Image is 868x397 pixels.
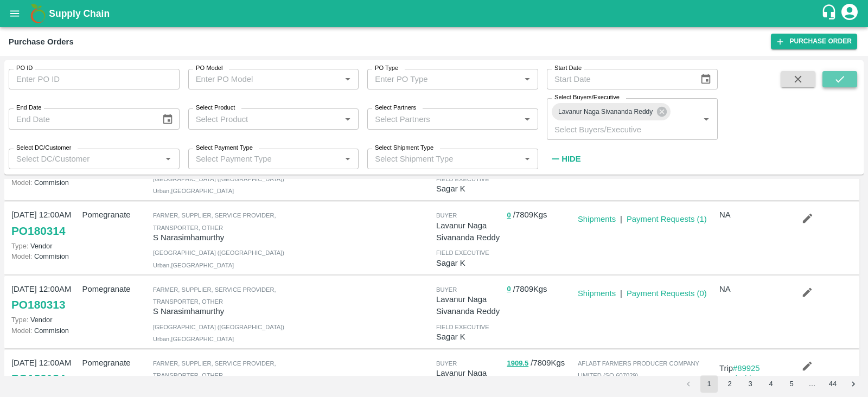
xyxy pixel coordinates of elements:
p: [DATE] 12:00AM [11,357,78,369]
p: NA [719,283,786,295]
div: … [803,379,821,389]
a: Payment Requests (1) [627,215,707,223]
button: Open [520,112,534,126]
button: 0 [507,209,510,222]
span: buyer [436,212,457,219]
p: Commision [11,177,78,188]
button: Open [341,112,355,126]
button: 1909.5 [507,357,528,370]
input: Enter PO Model [192,72,338,86]
button: 0 [507,283,510,296]
p: Sagar K [436,331,502,343]
div: Purchase Orders [9,35,74,49]
label: PO ID [16,64,33,73]
p: / 7809 Kgs [507,283,573,296]
button: Hide [547,150,584,168]
a: PO180184 [11,369,65,388]
a: Shipments [578,215,616,223]
label: PO Model [196,64,223,73]
div: account of current user [840,2,859,25]
button: Choose date [695,69,716,89]
span: Lavanur Naga Sivananda Reddy [552,106,659,118]
p: Lavanur Naga Sivananda Reddy [436,220,502,244]
div: Lavanur Naga Sivananda Reddy [552,103,671,120]
a: Payment Requests (0) [627,289,707,298]
label: Select DC/Customer [16,144,71,152]
input: Select DC/Customer [12,152,158,166]
p: [DATE] 12:00AM [11,209,78,221]
span: AFLABT FARMERS PRODUCER COMPANY LIMITED (SO-607029) [578,360,699,379]
input: Select Buyers/Executive [550,122,682,136]
p: / 7809 Kgs [507,209,573,221]
span: Model: [11,252,32,260]
p: S Narasimhamurthy [153,305,290,317]
span: Model: [11,178,32,187]
span: field executive [436,324,489,330]
label: PO Type [375,64,398,73]
a: Purchase Order [771,34,857,49]
p: Lavanur Naga Sivananda Reddy [436,367,502,392]
img: logo [27,3,49,24]
button: page 1 [700,375,718,393]
span: Farmer, Supplier, Service Provider, Transporter, Other [153,360,276,379]
p: / 7809 Kgs [507,357,573,369]
p: S Narasimhamurthy [153,232,290,244]
label: Select Payment Type [196,144,253,152]
p: Vendor [11,241,78,251]
p: [DATE] 12:00AM [11,283,78,295]
button: Go to page 4 [762,375,780,393]
label: Select Product [196,104,235,112]
span: [GEOGRAPHIC_DATA] ([GEOGRAPHIC_DATA]) Urban , [GEOGRAPHIC_DATA] [153,324,284,342]
span: buyer [436,360,457,367]
a: Shipments [578,289,616,298]
button: Go to page 2 [721,375,738,393]
input: Start Date [547,69,691,89]
button: Open [161,152,175,166]
a: #89925 [733,364,760,373]
div: | [616,283,622,299]
a: PO180314 [11,221,65,241]
p: Trip [719,362,786,374]
label: Select Shipment Type [375,144,433,152]
a: Supply Chain [49,6,821,21]
input: Select Partners [371,112,517,126]
button: Go to page 5 [783,375,800,393]
input: Select Payment Type [192,152,324,166]
button: Open [341,152,355,166]
span: Model: [11,326,32,335]
label: Select Partners [375,104,416,112]
p: NA [719,209,786,221]
button: Open [520,152,534,166]
b: Supply Chain [49,8,110,19]
button: open drawer [2,1,27,26]
p: Sagar K [436,183,502,195]
button: Open [341,72,355,86]
a: PO180313 [11,295,65,315]
span: Type: [11,242,28,250]
p: Sagar K [436,257,502,269]
p: Pomegranate [82,283,148,295]
input: Select Shipment Type [371,152,517,166]
label: Select Buyers/Executive [554,93,620,102]
button: Go to page 44 [824,375,841,393]
button: Open [699,112,713,126]
p: Commision [11,251,78,261]
span: Type: [11,316,28,324]
button: Choose date [157,109,178,130]
button: Go to next page [845,375,862,393]
p: Pomegranate [82,209,148,221]
p: Lavanur Naga Sivananda Reddy [436,293,502,318]
div: | [616,209,622,225]
p: Commision [11,325,78,336]
p: Vendor [11,315,78,325]
span: [GEOGRAPHIC_DATA] ([GEOGRAPHIC_DATA]) Urban , [GEOGRAPHIC_DATA] [153,249,284,268]
div: customer-support [821,4,840,23]
span: Farmer, Supplier, Service Provider, Transporter, Other [153,286,276,305]
strong: Hide [561,155,580,163]
span: buyer [436,286,457,293]
label: Start Date [554,64,582,73]
span: field executive [436,176,489,182]
button: Open [520,72,534,86]
input: Enter PO ID [9,69,180,89]
span: field executive [436,249,489,256]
